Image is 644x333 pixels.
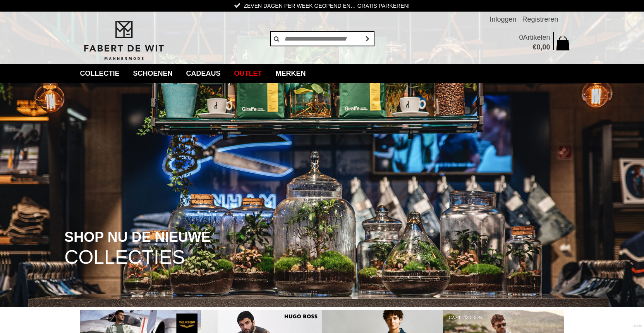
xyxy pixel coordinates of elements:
a: Merken [270,64,312,83]
span: 0 [519,34,523,41]
a: Inloggen [489,12,516,27]
span: 0 [536,43,540,51]
span: 00 [542,43,550,51]
span: , [540,43,542,51]
span: € [532,43,536,51]
a: Registreren [522,12,558,27]
a: Divide [632,321,642,331]
span: COLLECTIES [64,248,185,267]
a: Cadeaus [180,64,227,83]
span: Artikelen [523,34,550,41]
a: Schoenen [127,64,179,83]
span: SHOP NU DE NIEUWE [64,230,210,245]
img: Fabert de Wit [80,20,167,61]
a: collectie [74,64,125,83]
a: Outlet [228,64,268,83]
